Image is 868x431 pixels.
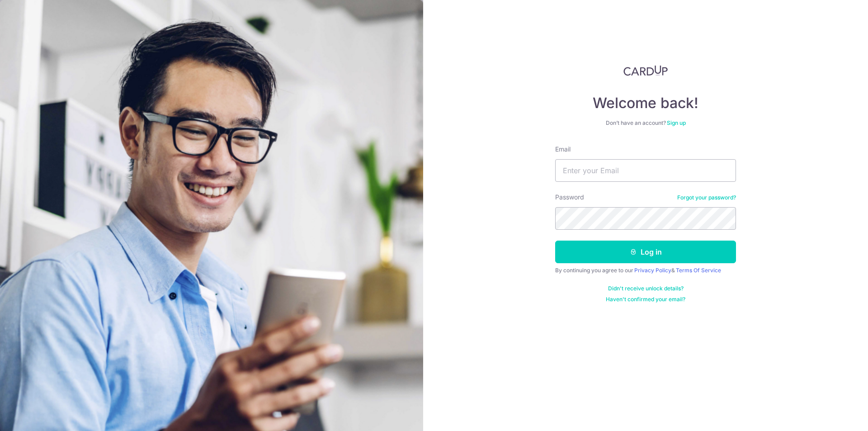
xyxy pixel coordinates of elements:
label: Password [555,193,584,202]
a: Forgot your password? [677,194,736,201]
a: Didn't receive unlock details? [608,285,684,292]
label: Email [555,145,571,154]
a: Haven't confirmed your email? [606,296,685,303]
a: Privacy Policy [634,267,671,274]
button: Log in [555,241,736,263]
div: Don’t have an account? [555,119,736,127]
a: Sign up [667,119,686,126]
img: CardUp Logo [623,65,668,76]
a: Terms Of Service [676,267,721,274]
input: Enter your Email [555,159,736,182]
div: By continuing you agree to our & [555,267,736,274]
h4: Welcome back! [555,94,736,112]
